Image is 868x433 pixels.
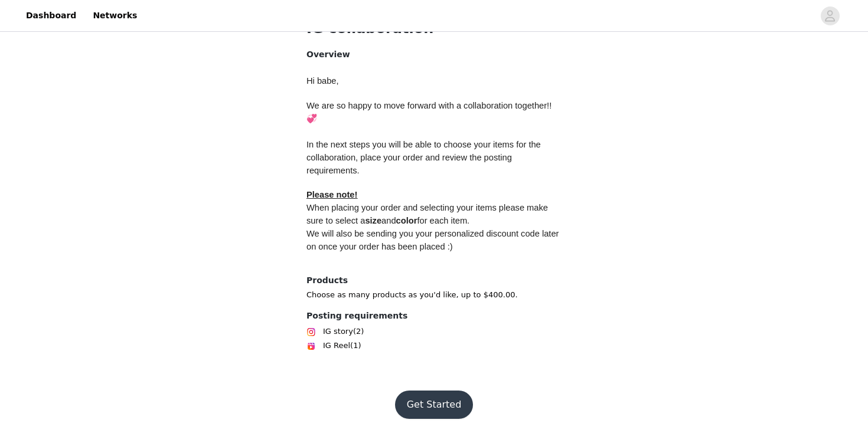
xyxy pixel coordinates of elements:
span: Please note! [306,190,357,199]
button: Get Started [395,391,474,419]
div: avatar [824,6,836,25]
img: Instagram Icon [306,327,316,337]
strong: color [396,216,417,225]
span: We are so happy to move forward with a collaboration together!! 💞 [306,101,554,123]
span: (2) [353,326,364,337]
span: IG story [323,326,353,337]
span: When placing your order and selecting your items please make sure to select a and for each item. [306,203,550,225]
a: Networks [86,2,144,29]
h4: Overview [306,48,562,61]
a: Dashboard [19,2,83,29]
strong: size [365,216,381,225]
h4: Products [306,274,562,287]
h4: Posting requirements [306,310,562,322]
p: Choose as many products as you'd like, up to $400.00. [306,289,562,301]
span: IG Reel [323,340,350,352]
span: Hi babe, [306,76,339,86]
img: Instagram Reels Icon [306,342,316,351]
span: (1) [350,340,361,352]
span: We will also be sending you your personalized discount code later on once your order has been pla... [306,229,562,251]
span: In the next steps you will be able to choose your items for the collaboration, place your order a... [306,140,543,175]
